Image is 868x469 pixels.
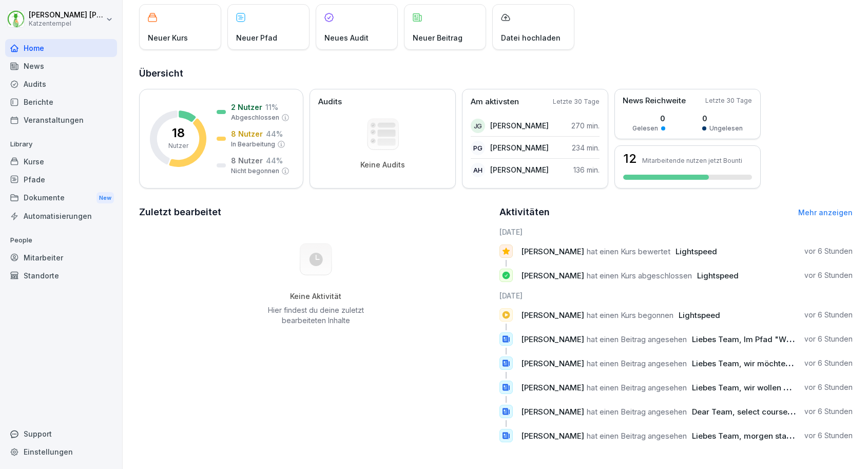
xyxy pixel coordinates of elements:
[553,97,600,106] p: Letzte 30 Tage
[360,160,405,170] p: Keine Audits
[521,271,584,280] span: [PERSON_NAME]
[587,383,687,392] span: hat einen Beitrag angesehen
[231,102,262,112] p: 2 Nutzer
[236,32,277,43] p: Neuer Pfad
[29,20,104,27] p: Katzentempel
[471,141,485,155] div: PG
[679,310,720,320] span: Lightspeed
[521,247,584,256] span: [PERSON_NAME]
[499,290,853,301] h6: [DATE]
[5,57,117,75] a: News
[5,39,117,57] a: Home
[804,406,853,417] p: vor 6 Stunden
[501,32,561,43] p: Datei hochladen
[318,96,342,108] p: Audits
[139,205,492,219] h2: Zuletzt bearbeitet
[804,358,853,368] p: vor 6 Stunden
[231,128,263,139] p: 8 Nutzer
[705,96,752,105] p: Letzte 30 Tage
[231,155,263,166] p: 8 Nutzer
[632,124,658,133] p: Gelesen
[587,310,673,320] span: hat einen Kurs begonnen
[587,247,670,256] span: hat einen Kurs bewertet
[804,334,853,344] p: vor 6 Stunden
[587,359,687,368] span: hat einen Beitrag angesehen
[573,164,600,175] p: 136 min.
[264,292,368,301] h5: Keine Aktivität
[632,113,665,124] p: 0
[5,93,117,111] a: Berichte
[265,102,278,112] p: 11 %
[5,153,117,171] a: Kurse
[324,32,369,43] p: Neues Audit
[676,247,717,256] span: Lightspeed
[521,407,584,417] span: [PERSON_NAME]
[5,425,117,443] div: Support
[804,270,853,280] p: vor 6 Stunden
[5,189,117,208] a: DokumenteNew
[499,205,550,219] h2: Aktivitäten
[623,95,686,107] p: News Reichweite
[587,271,692,280] span: hat einen Kurs abgeschlossen
[587,431,687,441] span: hat einen Beitrag angesehen
[5,232,117,249] p: People
[5,171,117,189] a: Pfade
[490,120,549,131] p: [PERSON_NAME]
[266,128,283,139] p: 44 %
[499,227,853,237] h6: [DATE]
[709,124,743,133] p: Ungelesen
[572,142,600,153] p: 234 min.
[587,407,687,417] span: hat einen Beitrag angesehen
[490,142,549,153] p: [PERSON_NAME]
[702,113,743,124] p: 0
[521,359,584,368] span: [PERSON_NAME]
[697,271,739,280] span: Lightspeed
[804,430,853,441] p: vor 6 Stunden
[804,246,853,256] p: vor 6 Stunden
[804,310,853,320] p: vor 6 Stunden
[471,163,485,177] div: AH
[587,334,687,344] span: hat einen Beitrag angesehen
[804,382,853,392] p: vor 6 Stunden
[521,310,584,320] span: [PERSON_NAME]
[571,120,600,131] p: 270 min.
[413,32,462,43] p: Neuer Beitrag
[5,111,117,129] a: Veranstaltungen
[521,334,584,344] span: [PERSON_NAME]
[168,141,188,151] p: Nutzer
[266,155,283,166] p: 44 %
[490,164,549,175] p: [PERSON_NAME]
[29,11,104,20] p: [PERSON_NAME] [PERSON_NAME]
[521,383,584,392] span: [PERSON_NAME]
[5,189,117,208] div: Dokumente
[798,208,853,217] a: Mehr anzeigen
[97,192,114,204] div: New
[231,166,279,176] p: Nicht begonnen
[231,140,275,149] p: In Bearbeitung
[5,207,117,225] a: Automatisierungen
[172,127,185,139] p: 18
[5,75,117,93] a: Audits
[231,113,279,122] p: Abgeschlossen
[521,431,584,441] span: [PERSON_NAME]
[642,157,742,164] p: Mitarbeitende nutzen jetzt Bounti
[264,305,368,326] p: Hier findest du deine zuletzt bearbeiteten Inhalte
[5,136,117,153] p: Library
[471,96,519,108] p: Am aktivsten
[623,153,637,165] h3: 12
[5,443,117,461] a: Einstellungen
[5,249,117,267] a: Mitarbeiter
[471,119,485,133] div: JG
[5,267,117,285] a: Standorte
